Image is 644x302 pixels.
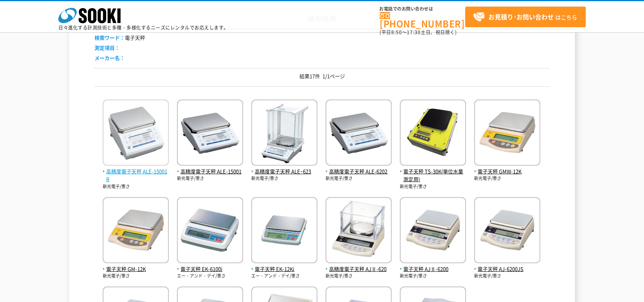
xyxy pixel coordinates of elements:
span: 高精度電子天秤 ALE-15001R [103,168,169,184]
span: 電子天秤 EK-12Ki [251,265,317,273]
img: ALE-15001R [103,100,169,168]
p: 新光電子/重さ [325,175,392,182]
span: 電子天秤 TS-30K(単位水量測定用) [400,168,466,184]
a: 電子天秤 AJⅡ-6200 [400,257,466,273]
img: AJⅡ-620 [325,197,392,265]
span: お電話でのお問い合わせは [380,7,465,11]
span: (平日 ～ 土日、祝日除く) [380,29,457,36]
span: 電子天秤 AJⅡ-6200 [400,265,466,273]
a: 高精度電子天秤 AJⅡ-620 [325,257,392,273]
a: 電子天秤 GM-12K [103,257,169,273]
p: 新光電子/重さ [251,175,317,182]
a: [PHONE_NUMBER] [380,12,465,28]
a: 高精度電子天秤 ALE-15001R [103,159,169,183]
span: 電子天秤 EK-6100i [177,265,243,273]
span: 検索ワード： [94,34,125,41]
a: 電子天秤 EK-12Ki [251,257,317,273]
a: 電子天秤 GMW-12K [474,159,540,176]
img: AJ-6200JS [474,197,540,265]
p: 新光電子/重さ [474,273,540,279]
img: AJⅡ-6200 [400,197,466,265]
span: 高精度電子天秤 ALE-6202 [325,168,392,176]
span: メーカー名： [94,54,125,61]
p: エー・アンド・デイ/重さ [177,273,243,279]
span: 電子天秤 GM-12K [103,265,169,273]
span: 電子天秤 AJ-6200JS [474,265,540,273]
p: 新光電子/重さ [177,175,243,182]
p: エー・アンド・デイ/重さ [251,273,317,279]
strong: お見積り･お問い合わせ [488,12,554,21]
p: 新光電子/重さ [103,183,169,190]
p: 新光電子/重さ [103,273,169,279]
img: ALEｰ623 [251,100,317,168]
span: 8:50 [391,29,402,36]
img: ALE-15001 [177,100,243,168]
p: 新光電子/重さ [400,183,466,190]
img: EK-12Ki [251,197,317,265]
span: 電子天秤 GMW-12K [474,168,540,176]
a: 高精度電子天秤 ALE-6202 [325,159,392,176]
span: 高精度電子天秤 AJⅡ-620 [325,265,392,273]
span: 高精度電子天秤 ALEｰ623 [251,168,317,176]
a: 電子天秤 AJ-6200JS [474,257,540,273]
a: 高精度電子天秤 ALEｰ623 [251,159,317,176]
img: GM-12K [103,197,169,265]
p: 新光電子/重さ [474,175,540,182]
a: 電子天秤 TS-30K(単位水量測定用) [400,159,466,183]
p: 結果17件 1/1ページ [94,72,549,80]
img: EK-6100i [177,197,243,265]
span: 17:30 [407,29,421,36]
img: ALE-6202 [325,100,392,168]
a: 電子天秤 EK-6100i [177,257,243,273]
p: 日々進化する計測技術と多種・多様化するニーズにレンタルでお応えします。 [58,25,229,30]
span: 測定項目： [94,44,120,51]
span: 高精度電子天秤 ALE-15001 [177,168,243,176]
a: お見積り･お問い合わせはこちら [465,7,586,27]
a: 高精度電子天秤 ALE-15001 [177,159,243,176]
li: 電子天秤 [94,34,145,42]
span: はこちら [473,11,577,23]
p: 新光電子/重さ [400,273,466,279]
img: TS-30K(単位水量測定用) [400,100,466,168]
p: 新光電子/重さ [325,273,392,279]
img: GMW-12K [474,100,540,168]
